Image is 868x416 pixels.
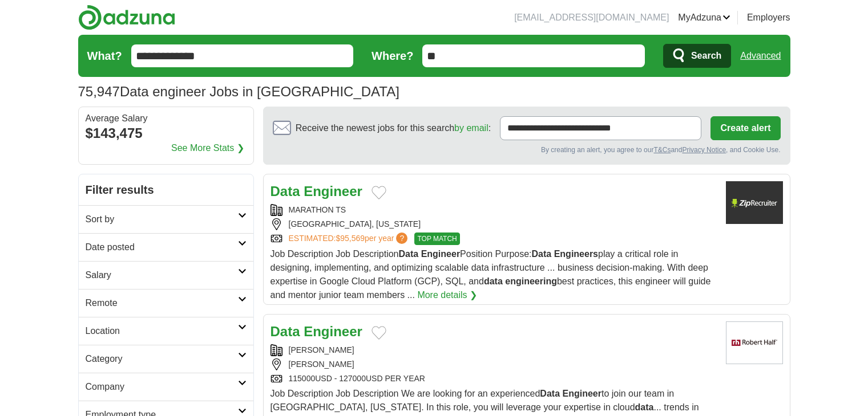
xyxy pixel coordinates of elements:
strong: Engineers [554,249,598,259]
a: Privacy Notice [682,146,726,154]
h2: Company [86,380,238,394]
h2: Filter results [79,174,253,205]
h2: Remote [86,296,238,310]
a: Date posted [79,233,253,261]
strong: data [484,276,503,286]
a: Data Engineer [271,183,362,199]
strong: Data [271,324,300,339]
a: Remote [79,289,253,317]
img: Robert Half logo [726,321,783,364]
a: More details ❯ [417,288,477,302]
strong: engineering [505,276,557,286]
div: 115000USD - 127000USD PER YEAR [271,373,717,385]
span: Receive the newest jobs for this search : [296,121,491,135]
label: What? [87,47,122,64]
button: Add to favorite jobs [372,186,386,199]
a: Category [79,345,253,373]
a: Sort by [79,205,253,233]
div: $143,475 [86,123,247,144]
button: Create alert [710,116,780,140]
span: Search [691,44,721,67]
span: Job Description Job Description Position Purpose: play a critical role in designing, implementing... [271,249,711,300]
span: TOP MATCH [414,233,459,245]
h1: Data engineer Jobs in [GEOGRAPHIC_DATA] [78,84,399,99]
h2: Date posted [86,240,238,254]
a: Data Engineer [271,324,362,339]
li: [EMAIL_ADDRESS][DOMAIN_NAME] [514,11,669,25]
div: [PERSON_NAME] [271,358,717,370]
h2: Location [86,324,238,338]
h2: Category [86,352,238,366]
div: [GEOGRAPHIC_DATA], [US_STATE] [271,218,717,230]
a: by email [454,123,488,133]
span: 75,947 [78,81,120,102]
div: Average Salary [86,114,247,123]
div: MARATHON TS [271,204,717,216]
img: Adzuna logo [78,5,175,30]
a: ESTIMATED:$95,569per year? [289,233,410,245]
label: Where? [372,47,413,64]
a: See More Stats ❯ [171,141,244,155]
strong: Engineer [304,183,362,199]
img: Company logo [726,181,783,224]
strong: Engineer [304,324,362,339]
div: By creating an alert, you agree to our and , and Cookie Use. [273,145,781,155]
a: [PERSON_NAME] [289,345,354,354]
a: Company [79,373,253,401]
a: T&Cs [653,146,671,154]
a: MyAdzuna [678,11,730,25]
span: $95,569 [336,234,365,243]
a: Location [79,317,253,345]
h2: Sort by [86,213,238,226]
button: Add to favorite jobs [372,326,386,340]
h2: Salary [86,268,238,282]
strong: Data [271,183,300,199]
a: Employers [747,11,790,25]
strong: Data [532,249,552,259]
strong: Data [540,389,560,398]
button: Search [663,44,731,68]
strong: Engineer [562,389,601,398]
strong: Engineer [421,249,460,259]
a: Advanced [740,44,781,67]
a: Salary [79,261,253,289]
strong: Data [399,249,419,259]
span: ? [396,233,407,244]
strong: data [635,402,654,412]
